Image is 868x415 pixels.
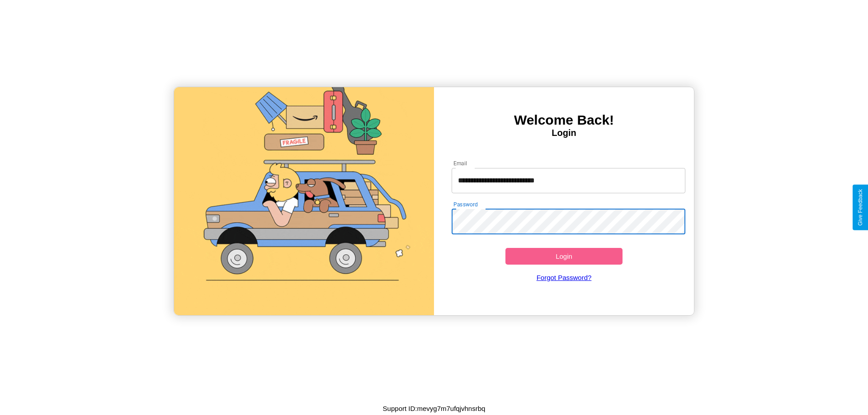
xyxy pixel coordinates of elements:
[447,265,681,290] a: Forgot Password?
[434,128,694,138] h4: Login
[174,87,434,315] img: gif
[505,248,623,265] button: Login
[453,201,477,208] label: Password
[434,112,694,128] h3: Welcome Back!
[453,159,467,167] label: Email
[857,189,863,226] div: Give Feedback
[383,402,486,415] p: Support ID: mevyg7m7ufqjvhnsrbq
